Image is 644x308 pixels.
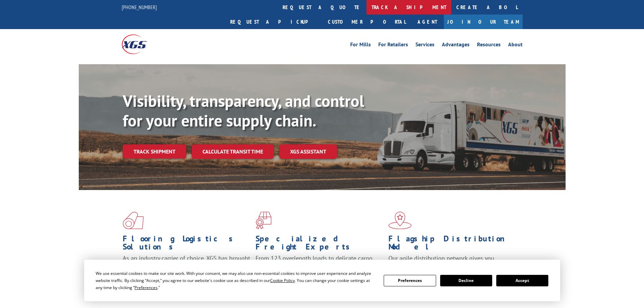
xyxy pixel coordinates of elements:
h1: Flooring Logistics Solutions [123,235,251,254]
a: Agent [411,15,444,29]
div: We use essential cookies to make our site work. With your consent, we may also use non-essential ... [96,270,376,291]
a: Advantages [442,42,470,49]
button: Decline [440,275,492,286]
div: Cookie Consent Prompt [84,260,560,301]
span: Preferences [135,285,158,290]
a: [PHONE_NUMBER] [122,4,157,10]
a: Calculate transit time [192,144,274,159]
p: From 123 overlength loads to delicate cargo, our experienced staff knows the best way to move you... [256,254,383,284]
span: Our agile distribution network gives you nationwide inventory management on demand. [388,254,513,270]
span: Cookie Policy [270,278,295,283]
a: Resources [477,42,501,49]
a: For Retailers [378,42,408,49]
a: For Mills [350,42,371,49]
a: Track shipment [123,144,186,159]
h1: Flagship Distribution Model [388,235,516,254]
button: Preferences [384,275,436,286]
a: Join Our Team [444,15,523,29]
b: Visibility, transparency, and control for your entire supply chain. [123,90,364,131]
img: xgs-icon-total-supply-chain-intelligence-red [123,212,144,229]
h1: Specialized Freight Experts [256,235,383,254]
button: Accept [496,275,548,286]
a: XGS ASSISTANT [279,144,337,159]
a: Services [415,42,434,49]
img: xgs-icon-focused-on-flooring-red [256,212,271,229]
a: Request a pickup [225,15,323,29]
a: Customer Portal [323,15,411,29]
img: xgs-icon-flagship-distribution-model-red [388,212,412,229]
span: As an industry carrier of choice, XGS has brought innovation and dedication to flooring logistics... [123,254,250,278]
a: About [508,42,523,49]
